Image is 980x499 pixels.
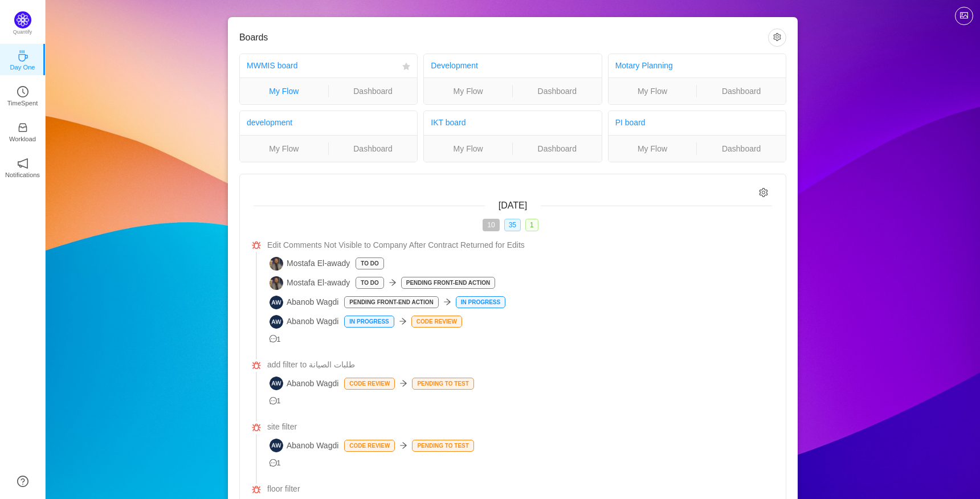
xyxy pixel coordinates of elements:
[267,421,772,433] a: site filter
[356,277,383,288] p: To Do
[267,239,772,251] a: Edit Comments Not Visible to Company After Contract Returned for Edits
[513,85,602,97] a: Dashboard
[7,98,38,108] p: TimeSpent
[10,62,35,72] p: Day One
[345,297,438,308] p: Pending Front-end Action
[247,118,292,127] a: development
[269,315,338,329] span: Abanob Wagdi
[17,89,28,101] a: icon: clock-circleTimeSpent
[345,378,394,389] p: Code Review
[269,276,350,290] span: Mostafa El-awady
[389,279,397,287] i: icon: arrow-right
[413,378,473,389] p: Pending To Test
[412,316,462,327] p: Code Review
[17,476,28,487] a: icon: question-circle
[17,158,28,169] i: icon: notification
[267,483,300,495] span: floor filter
[356,258,383,269] p: To Do
[239,32,768,43] h3: Boards
[17,86,28,97] i: icon: clock-circle
[269,397,277,404] i: icon: message
[269,335,277,342] i: icon: message
[269,315,283,329] img: AW
[345,316,393,327] p: In Progress
[329,85,418,97] a: Dashboard
[431,118,465,127] a: IKT board
[267,239,525,251] span: Edit Comments Not Visible to Company After Contract Returned for Edits
[269,397,281,405] span: 1
[269,377,283,390] img: AW
[17,50,28,62] i: icon: coffee
[609,142,697,155] a: My Flow
[14,11,31,28] img: Quantify
[247,61,297,70] a: MWMIS board
[456,297,505,308] p: In Progress
[267,421,297,433] span: site filter
[5,170,40,180] p: Notifications
[267,483,772,495] a: floor filter
[267,359,772,371] a: add filter to طلبات الصيانة
[609,85,697,97] a: My Flow
[345,440,394,451] p: Code Review
[525,219,538,231] span: 1
[17,54,28,65] a: icon: coffeeDay One
[17,122,28,133] i: icon: inbox
[399,317,407,325] i: icon: arrow-right
[424,85,512,97] a: My Flow
[431,61,478,70] a: Development
[269,439,283,452] img: AW
[9,134,36,144] p: Workload
[240,142,328,155] a: My Flow
[269,459,281,467] span: 1
[399,379,407,387] i: icon: arrow-right
[269,296,283,309] img: AW
[269,257,283,271] img: ME
[267,359,355,371] span: add filter to طلبات الصيانة
[329,142,418,155] a: Dashboard
[513,142,602,155] a: Dashboard
[269,377,338,390] span: Abanob Wagdi
[768,28,786,47] button: icon: setting
[269,296,338,309] span: Abanob Wagdi
[17,161,28,173] a: icon: notificationNotifications
[615,118,646,127] a: PI board
[483,219,499,231] span: 10
[697,85,786,97] a: Dashboard
[615,61,673,70] a: Motary Planning
[955,7,973,25] button: icon: picture
[269,459,277,467] i: icon: message
[443,298,451,306] i: icon: arrow-right
[413,440,473,451] p: Pending To Test
[402,277,495,288] p: Pending Front-end Action
[697,142,786,155] a: Dashboard
[759,188,769,198] i: icon: setting
[399,441,407,449] i: icon: arrow-right
[499,201,527,210] span: [DATE]
[424,142,512,155] a: My Flow
[269,257,350,271] span: Mostafa El-awady
[13,28,32,36] p: Quantify
[240,85,328,97] a: My Flow
[402,63,410,71] i: icon: star
[269,276,283,290] img: ME
[504,219,521,231] span: 35
[269,439,338,452] span: Abanob Wagdi
[17,125,28,137] a: icon: inboxWorkload
[269,336,281,343] span: 1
